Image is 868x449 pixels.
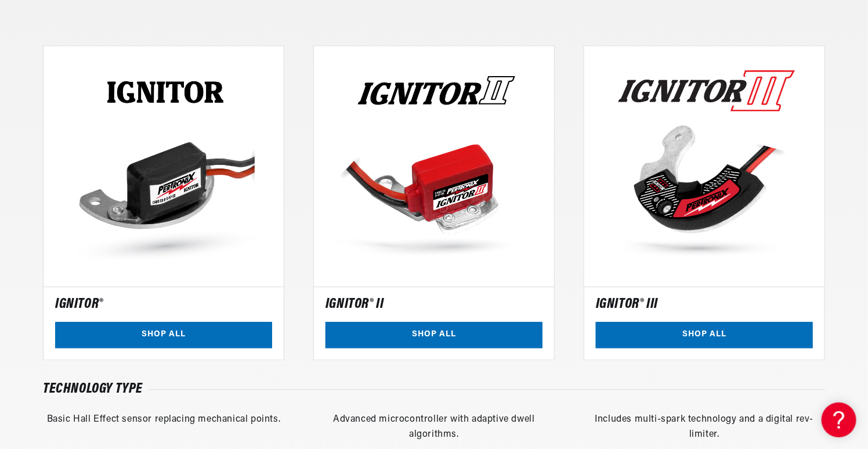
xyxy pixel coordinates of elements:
div: Advanced microcontroller with adaptive dwell algorithms.​ [313,413,555,443]
h5: Ignitor® III [596,299,658,311]
h5: Ignitor® II [325,299,384,311]
a: SHOP ALL [325,322,542,349]
h5: Ignitor® [55,299,103,311]
div: Includes multi-spark technology and a digital rev-limiter. [584,413,825,443]
div: Basic Hall Effect sensor replacing mechanical points. [43,413,284,443]
h6: Technology type [43,384,143,396]
a: SHOP ALL [596,322,813,349]
a: SHOP ALL [55,322,272,349]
